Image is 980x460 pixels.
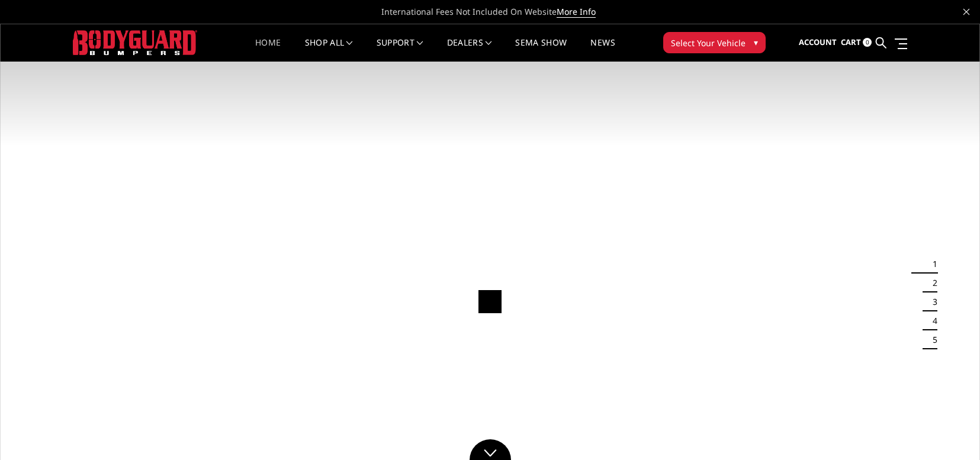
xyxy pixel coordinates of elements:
[590,38,615,62] a: News
[557,6,596,18] a: More Info
[377,38,423,62] a: Support
[926,292,937,311] button: 3 of 5
[863,38,872,47] span: 0
[841,27,872,59] a: Cart 0
[754,36,758,49] span: ▾
[73,30,197,54] img: BODYGUARD BUMPERS
[841,37,861,47] span: Cart
[799,27,837,59] a: Account
[255,38,281,62] a: Home
[926,274,937,292] button: 2 of 5
[663,32,766,53] button: Select Your Vehicle
[515,38,567,62] a: SEMA Show
[926,330,937,349] button: 5 of 5
[447,38,492,62] a: Dealers
[799,37,837,47] span: Account
[671,37,746,49] span: Select Your Vehicle
[926,255,937,274] button: 1 of 5
[470,439,511,460] a: Click to Down
[305,38,353,62] a: shop all
[926,311,937,330] button: 4 of 5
